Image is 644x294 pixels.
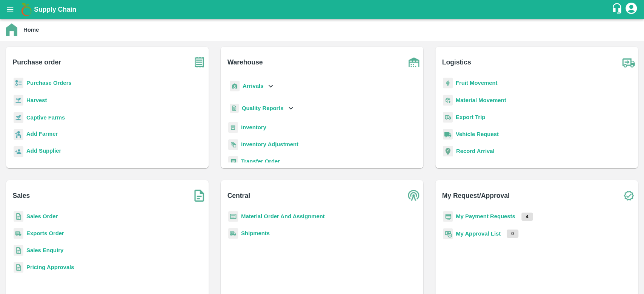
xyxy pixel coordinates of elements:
[241,158,280,164] a: Transfer Order
[26,97,47,103] a: Harvest
[442,57,471,67] b: Logistics
[456,97,506,103] a: Material Movement
[456,148,495,154] a: Record Arrival
[6,23,17,36] img: home
[14,78,23,89] img: reciept
[19,2,34,17] img: logo
[521,213,533,221] p: 4
[14,262,23,273] img: sales
[14,95,23,106] img: harvest
[443,211,453,222] img: payment
[456,131,499,137] a: Vehicle Request
[443,146,453,156] img: recordArrival
[619,186,638,205] img: check
[228,211,238,222] img: centralMaterial
[2,1,19,18] button: open drawer
[190,53,209,72] img: purchase
[619,53,638,72] img: truck
[228,156,238,167] img: whTransfer
[228,101,295,116] div: Quality Reports
[443,95,453,106] img: material
[14,228,23,239] img: shipments
[26,264,74,270] a: Pricing Approvals
[241,124,266,130] a: Inventory
[456,231,501,237] a: My Approval List
[456,80,498,86] a: Fruit Movement
[26,131,58,137] b: Add Farmer
[228,228,238,239] img: shipments
[26,115,65,121] a: Captive Farms
[507,230,518,238] p: 0
[443,112,453,123] img: delivery
[443,129,453,140] img: vehicle
[227,190,250,201] b: Central
[26,80,72,86] a: Purchase Orders
[404,186,423,205] img: central
[14,129,23,140] img: farmer
[26,147,61,157] a: Add Supplier
[14,112,23,123] img: harvest
[26,247,63,253] a: Sales Enquiry
[243,83,263,89] b: Arrivals
[26,230,64,236] a: Exports Order
[443,228,453,239] img: approval
[26,213,58,219] a: Sales Order
[14,211,23,222] img: sales
[624,2,638,17] div: account of current user
[34,4,611,15] a: Supply Chain
[456,114,485,120] a: Export Trip
[241,141,298,147] a: Inventory Adjustment
[34,6,76,13] b: Supply Chain
[14,245,23,256] img: sales
[230,104,239,113] img: qualityReport
[242,105,284,111] b: Quality Reports
[228,78,275,95] div: Arrivals
[241,230,270,236] a: Shipments
[228,122,238,133] img: whInventory
[443,78,453,89] img: fruit
[23,27,39,33] b: Home
[230,81,240,92] img: whArrival
[227,57,263,67] b: Warehouse
[241,213,325,219] a: Material Order And Assignment
[456,213,515,219] a: My Payment Requests
[442,190,510,201] b: My Request/Approval
[26,148,61,154] b: Add Supplier
[404,53,423,72] img: warehouse
[611,3,624,16] div: customer-support
[26,130,58,140] a: Add Farmer
[228,139,238,150] img: inventory
[13,190,30,201] b: Sales
[190,186,209,205] img: soSales
[14,146,23,157] img: supplier
[13,57,61,67] b: Purchase order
